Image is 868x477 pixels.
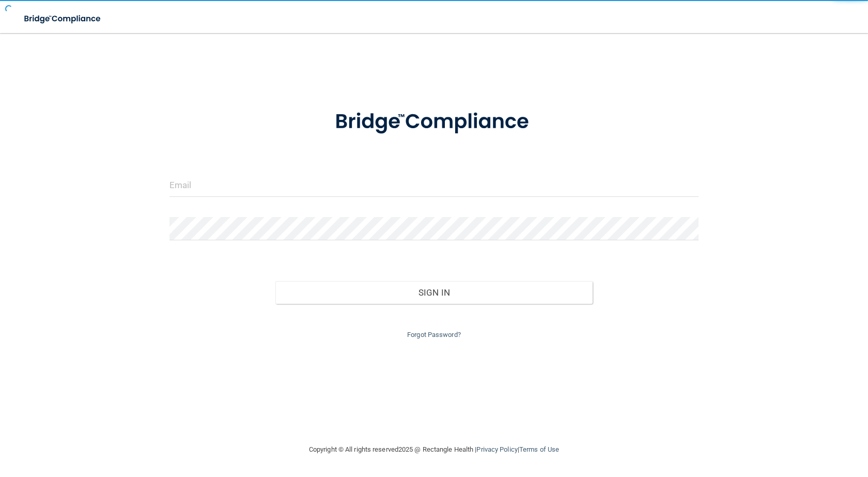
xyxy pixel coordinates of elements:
a: Terms of Use [519,445,559,453]
img: bridge_compliance_login_screen.278c3ca4.svg [314,95,554,149]
a: Privacy Policy [476,445,517,453]
img: bridge_compliance_login_screen.278c3ca4.svg [16,8,111,29]
button: Sign In [275,281,593,304]
input: Email [169,174,699,197]
a: Forgot Password? [407,331,461,338]
div: Copyright © All rights reserved 2025 @ Rectangle Health | | [245,433,623,466]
